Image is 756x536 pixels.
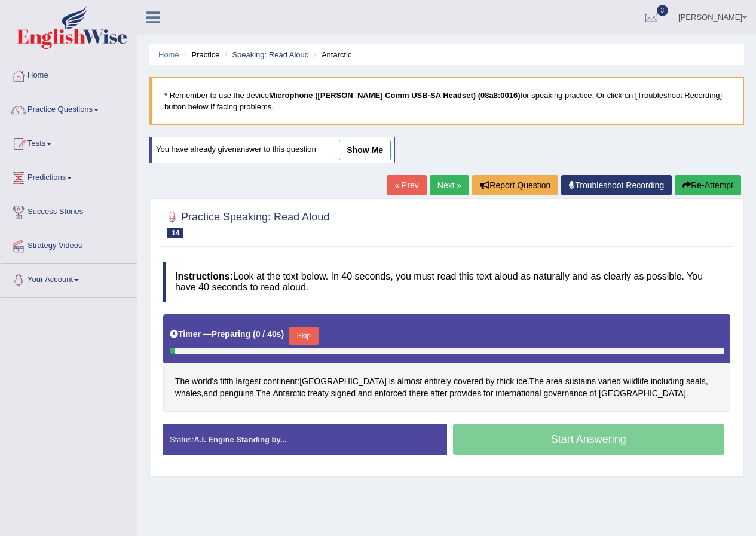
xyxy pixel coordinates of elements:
span: Click to see word definition [449,387,481,400]
span: Click to see word definition [331,387,356,400]
strong: A.I. Engine Standing by... [194,435,286,444]
span: Click to see word definition [486,375,495,388]
span: Click to see word definition [497,375,514,388]
span: Click to see word definition [686,375,706,388]
span: Click to see word definition [389,375,395,388]
a: Predictions [1,161,137,191]
span: Click to see word definition [192,375,218,388]
span: Click to see word definition [529,375,544,388]
b: Microphone ([PERSON_NAME] Comm USB-SA Headset) (08a8:0016) [269,91,521,100]
div: You have already given answer to this question [149,137,395,163]
span: Click to see word definition [430,387,447,400]
span: Click to see word definition [220,375,234,388]
a: Practice Questions [1,93,137,123]
span: Click to see word definition [483,387,493,400]
a: Home [158,50,179,59]
span: Click to see word definition [308,387,329,400]
span: 3 [657,5,669,16]
a: Strategy Videos [1,229,137,259]
b: 0 / 40s [256,329,281,339]
span: Click to see word definition [374,387,406,400]
span: Click to see word definition [454,375,483,388]
span: Click to see word definition [651,375,684,388]
a: Speaking: Read Aloud [232,50,309,59]
li: Practice [181,49,219,60]
span: Click to see word definition [424,375,451,388]
span: Click to see word definition [598,375,621,388]
div: : . , , . . [163,314,730,412]
a: Home [1,59,137,89]
span: Click to see word definition [623,375,648,388]
b: Preparing [212,329,250,339]
span: Click to see word definition [546,375,563,388]
a: Tests [1,127,137,157]
span: Click to see word definition [516,375,527,388]
span: 14 [167,228,183,238]
b: ) [281,329,284,339]
a: « Prev [387,175,426,195]
a: show me [339,140,391,160]
blockquote: * Remember to use the device for speaking practice. Or click on [Troubleshoot Recording] button b... [149,77,744,125]
b: ( [253,329,256,339]
h4: Look at the text below. In 40 seconds, you must read this text aloud as naturally and as clearly ... [163,262,730,302]
span: Click to see word definition [409,387,428,400]
span: Click to see word definition [256,387,270,400]
span: Click to see word definition [299,375,387,388]
span: Click to see word definition [175,375,189,388]
h2: Practice Speaking: Read Aloud [163,209,329,238]
span: Click to see word definition [358,387,372,400]
h5: Timer — [170,330,284,339]
b: Instructions: [175,271,233,281]
span: Click to see word definition [495,387,541,400]
span: Click to see word definition [220,387,254,400]
span: Click to see word definition [203,387,217,400]
li: Antarctic [311,49,352,60]
a: Success Stories [1,195,137,225]
span: Click to see word definition [599,387,686,400]
span: Click to see word definition [565,375,596,388]
span: Click to see word definition [175,387,201,400]
button: Report Question [472,175,558,195]
span: Click to see word definition [397,375,422,388]
a: Next » [430,175,469,195]
div: Status: [163,424,447,455]
span: Click to see word definition [236,375,261,388]
button: Skip [289,327,319,345]
button: Re-Attempt [675,175,741,195]
a: Your Account [1,264,137,293]
span: Click to see word definition [263,375,297,388]
span: Click to see word definition [273,387,305,400]
a: Troubleshoot Recording [561,175,672,195]
span: Click to see word definition [590,387,597,400]
span: Click to see word definition [543,387,587,400]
